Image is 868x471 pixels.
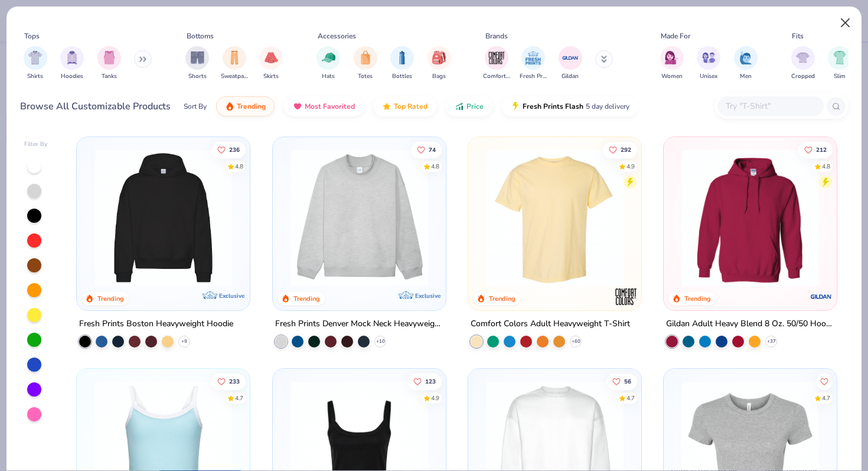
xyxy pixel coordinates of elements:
img: a90f7c54-8796-4cb2-9d6e-4e9644cfe0fe [434,149,583,287]
div: Fresh Prints Boston Heavyweight Hoodie [79,317,233,332]
span: Tanks [102,72,117,81]
div: Fresh Prints Denver Mock Neck Heavyweight Sweatshirt [275,317,443,332]
span: 292 [621,147,631,152]
div: 4.7 [626,394,635,403]
span: Comfort Colors [483,72,510,81]
div: 4.8 [430,162,439,171]
button: Like [798,141,833,158]
div: filter for Cropped [791,46,815,81]
button: filter button [97,46,121,81]
button: filter button [520,46,547,81]
div: filter for Men [734,46,758,81]
button: filter button [24,46,47,81]
div: Made For [661,31,690,41]
img: Slim Image [833,51,846,64]
img: 029b8af0-80e6-406f-9fdc-fdf898547912 [480,149,629,287]
img: Hoodies Image [66,51,79,64]
div: Tops [24,31,40,41]
span: Shorts [188,72,207,81]
span: Bags [432,72,446,81]
div: filter for Totes [354,46,377,81]
div: filter for Fresh Prints [520,46,547,81]
img: Totes Image [359,51,372,64]
div: filter for Hoodies [60,46,84,81]
div: 4.9 [626,162,635,171]
span: 236 [229,147,240,152]
img: Unisex Image [702,51,716,64]
img: Comfort Colors Image [488,49,505,67]
span: 56 [624,379,631,385]
div: filter for Hats [316,46,340,81]
input: Try "T-Shirt" [725,99,815,113]
img: Cropped Image [796,51,810,64]
button: Like [211,141,246,158]
div: filter for Women [660,46,684,81]
button: filter button [60,46,84,81]
div: filter for Bags [428,46,451,81]
img: Shorts Image [191,51,204,64]
span: Exclusive [415,292,440,300]
button: filter button [390,46,414,81]
div: Browse All Customizable Products [20,99,171,113]
div: Gildan Adult Heavy Blend 8 Oz. 50/50 Hooded Sweatshirt [666,317,834,332]
div: filter for Slim [828,46,851,81]
img: TopRated.gif [382,102,391,111]
span: 233 [229,379,240,385]
button: filter button [259,46,283,81]
img: Hats Image [322,51,335,64]
img: trending.gif [225,102,234,111]
div: 4.8 [822,162,830,171]
span: Slim [834,72,846,81]
div: Accessories [318,31,356,41]
span: Hats [322,72,335,81]
button: filter button [354,46,377,81]
span: Skirts [263,72,279,81]
span: Cropped [791,72,815,81]
button: filter button [734,46,758,81]
div: filter for Comfort Colors [483,46,510,81]
button: filter button [428,46,451,81]
img: Gildan logo [810,285,833,308]
div: filter for Shorts [185,46,209,81]
img: most_fav.gif [293,102,302,111]
button: filter button [185,46,209,81]
img: f5d85501-0dbb-4ee4-b115-c08fa3845d83 [285,149,434,287]
div: Bottoms [187,31,214,41]
span: Trending [237,102,266,111]
button: Trending [216,96,275,116]
div: 4.7 [235,394,243,403]
button: filter button [221,46,248,81]
span: Totes [358,72,373,81]
button: Price [446,96,492,116]
div: filter for Unisex [697,46,720,81]
div: 4.9 [430,394,439,403]
span: Unisex [700,72,717,81]
button: Like [211,373,246,390]
div: filter for Tanks [97,46,121,81]
button: Like [407,373,441,390]
img: e55d29c3-c55d-459c-bfd9-9b1c499ab3c6 [629,149,779,287]
span: + 10 [376,338,384,345]
div: filter for Gildan [559,46,582,81]
button: Top Rated [373,96,436,116]
span: 74 [428,147,435,152]
div: Sort By [184,101,207,112]
button: Like [410,141,441,158]
button: Like [606,373,637,390]
span: + 37 [767,338,776,345]
button: Like [816,373,833,390]
span: Most Favorited [305,102,355,111]
span: Fresh Prints Flash [523,102,583,111]
button: Close [834,12,857,34]
button: filter button [559,46,582,81]
button: filter button [660,46,684,81]
button: filter button [316,46,340,81]
img: 01756b78-01f6-4cc6-8d8a-3c30c1a0c8ac [676,149,825,287]
button: Like [603,141,637,158]
span: Fresh Prints [520,72,547,81]
div: filter for Bottles [390,46,414,81]
span: 123 [425,379,435,385]
span: + 9 [181,338,187,345]
span: Top Rated [394,102,428,111]
span: Women [661,72,683,81]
